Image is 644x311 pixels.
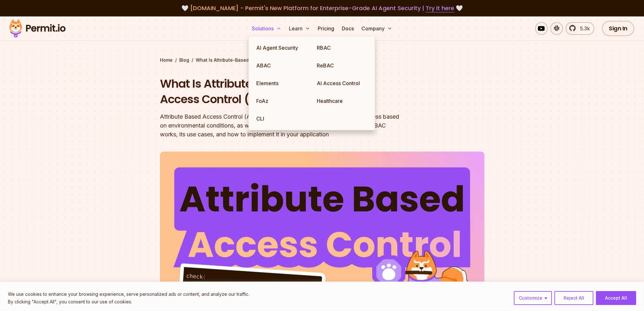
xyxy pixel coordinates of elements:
[596,291,636,305] button: Accept All
[312,39,372,57] a: RBAC
[6,18,68,39] img: Permit logo
[190,4,454,12] span: [DOMAIN_NAME] - Permit's New Platform for Enterprise-Grade AI Agent Security |
[339,22,356,35] a: Docs
[359,22,395,35] button: Company
[8,290,249,298] p: We use cookies to enhance your browsing experience, serve personalized ads or content, and analyz...
[251,110,312,128] a: CLI
[251,39,312,57] a: AI Agent Security
[251,74,312,92] a: Elements
[249,22,284,35] button: Solutions
[426,4,454,12] a: Try it here
[554,291,593,305] button: Reject All
[514,291,552,305] button: Customize
[602,21,634,36] a: Sign In
[565,22,594,35] a: 5.3k
[160,57,484,63] div: / /
[312,57,372,74] a: ReBAC
[160,76,403,107] h1: What Is Attribute-Based Access Control (ABAC)?
[8,298,249,306] p: By clicking "Accept All", you consent to our use of cookies.
[160,112,403,139] div: Attribute Based Access Control (ABAC) is an authorization model that grants access based on envir...
[251,92,312,110] a: FoAz
[312,74,372,92] a: AI Access Control
[286,22,313,35] button: Learn
[315,22,337,35] a: Pricing
[251,57,312,74] a: ABAC
[312,92,372,110] a: Healthcare
[15,4,629,13] div: 🤍 🤍
[179,57,189,63] a: Blog
[160,57,173,63] a: Home
[576,25,590,32] span: 5.3k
